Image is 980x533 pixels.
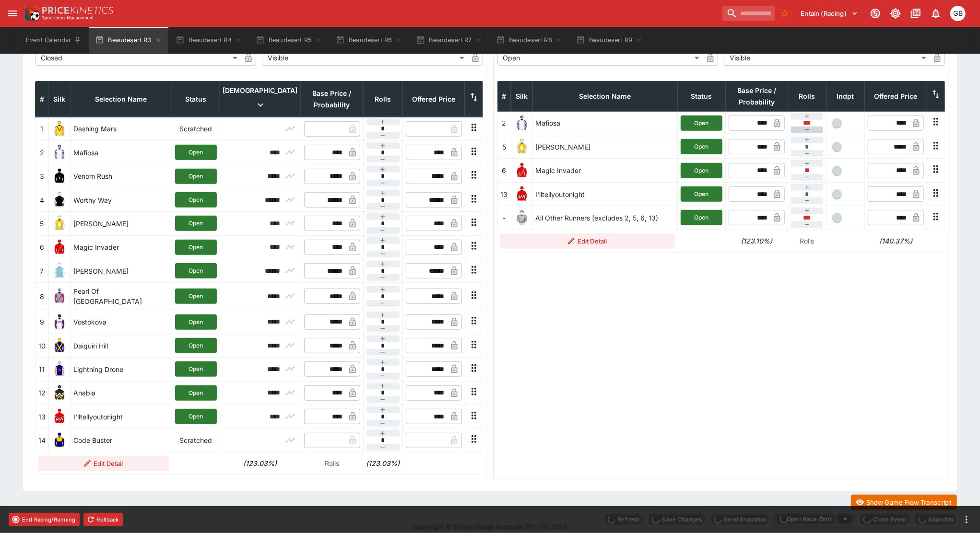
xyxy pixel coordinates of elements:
td: Pearl Of [GEOGRAPHIC_DATA] [71,283,172,310]
img: runner 5 [514,139,530,154]
td: All Other Runners (excludes 2, 5, 6, 13) [532,206,678,230]
button: Open [681,139,722,154]
button: Beaudesert R5 [250,27,328,54]
th: Status [172,81,220,117]
span: Mark an event as closed and abandoned. [914,514,957,523]
td: Dashing Mars [71,117,172,140]
button: Edit Detail [38,456,169,471]
img: runner 2 [52,145,67,160]
img: blank-silk.png [514,210,530,225]
td: 1 [35,117,49,140]
button: Open [175,361,217,377]
img: runner 12 [52,385,67,401]
img: runner 5 [52,216,67,231]
td: [PERSON_NAME] [532,135,678,159]
button: Open [681,116,722,131]
td: 10 [35,334,49,357]
button: Open [175,145,217,160]
button: Beaudesert R3 [89,27,167,54]
button: open drawer [4,5,21,22]
td: Code Buster [71,429,172,452]
th: Selection Name [71,81,172,117]
button: more [961,514,972,525]
th: Rolls [788,81,827,111]
h6: (123.03%) [223,458,298,468]
td: I'lltellyoutonight [532,182,678,206]
td: - [497,206,511,230]
h6: (140.37%) [868,236,924,246]
td: Mafiosa [532,111,678,135]
td: 2 [497,111,511,135]
th: Status [678,81,726,111]
img: runner 4 [52,192,67,208]
div: Gary Brigginshaw [950,6,966,21]
th: Base Price / Probability [301,81,363,117]
td: Venom Rush [71,164,172,188]
button: Gary Brigginshaw [947,3,968,24]
div: Closed [35,50,241,66]
th: Offered Price [865,81,927,111]
img: runner 14 [52,433,67,448]
img: runner 10 [52,338,67,353]
td: 8 [35,283,49,310]
img: runner 9 [52,314,67,330]
img: runner 13 [52,409,67,424]
button: Open [681,186,722,202]
button: Event Calendar [20,27,87,54]
img: runner 13 [514,186,530,202]
button: Show Game Flow Transcript [851,495,957,510]
button: Open [175,314,217,330]
img: runner 1 [52,121,67,137]
th: # [497,81,511,111]
button: Beaudesert R7 [410,27,488,54]
button: Open [681,163,722,178]
td: 6 [497,159,511,182]
h6: (123.03%) [366,458,400,468]
button: Notifications [927,5,945,22]
img: runner 6 [52,240,67,255]
div: Visible [724,50,930,66]
img: PriceKinetics Logo [21,4,40,23]
td: Daiquiri Hill [71,334,172,357]
th: Offered Price [402,81,465,117]
td: 9 [35,310,49,334]
img: runner 6 [514,163,530,178]
td: Anabia [71,381,172,405]
button: Open [175,192,217,208]
td: 7 [35,259,49,283]
img: runner 7 [52,263,67,278]
td: Magic Invader [532,159,678,182]
td: 6 [35,235,49,259]
th: [DEMOGRAPHIC_DATA] [220,81,301,117]
button: Connected to PK [867,5,884,22]
td: Vostokova [71,310,172,334]
th: Silk [511,81,532,111]
td: 12 [35,381,49,405]
td: 13 [35,405,49,428]
td: 13 [497,182,511,206]
button: End Racing/Running [9,513,80,526]
td: 5 [35,212,49,235]
div: Visible [262,50,468,66]
img: runner 8 [52,289,67,304]
td: I'lltellyoutonight [71,405,172,428]
button: Beaudesert R6 [330,27,408,54]
p: Scratched [175,435,217,445]
button: Beaudesert R4 [170,27,248,54]
button: Open [175,338,217,353]
button: Edit Detail [500,233,675,249]
button: Beaudesert R8 [490,27,568,54]
button: Open [175,409,217,424]
button: Open [175,385,217,401]
td: 5 [497,135,511,159]
button: Open [681,210,722,225]
img: Sportsbook Management [42,16,94,20]
td: Lightning Drone [71,358,172,381]
td: Worthy Way [71,188,172,211]
button: Select Tenant [795,6,864,21]
th: Rolls [363,81,402,117]
p: Rolls [304,458,360,468]
td: [PERSON_NAME] [71,212,172,235]
button: Beaudesert R9 [570,27,649,54]
img: runner 3 [52,169,67,184]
